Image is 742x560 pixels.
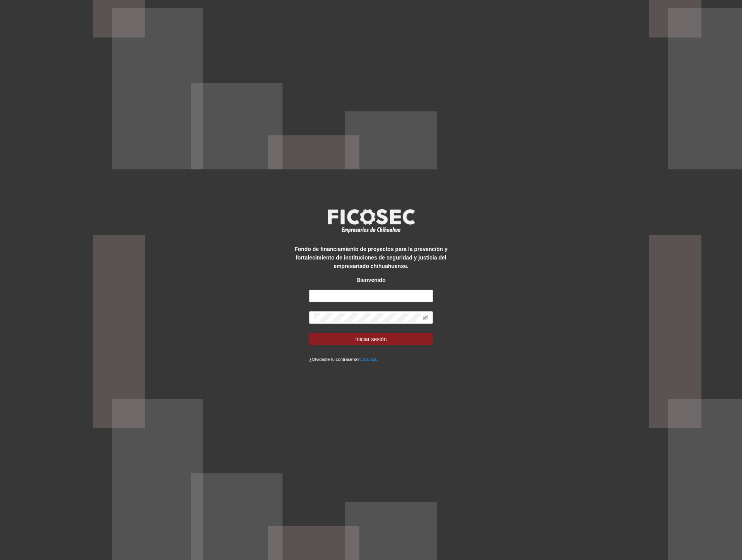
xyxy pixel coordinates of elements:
[294,246,448,269] strong: Fondo de financiamiento de proyectos para la prevención y fortalecimiento de instituciones de seg...
[309,357,378,362] small: ¿Olvidaste tu contraseña?
[423,315,428,320] span: eye-invisible
[356,277,385,283] strong: Bienvenido
[309,333,433,345] button: Iniciar sesión
[355,335,387,343] span: Iniciar sesión
[323,207,419,235] img: logo
[360,357,379,362] a: Click aqui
